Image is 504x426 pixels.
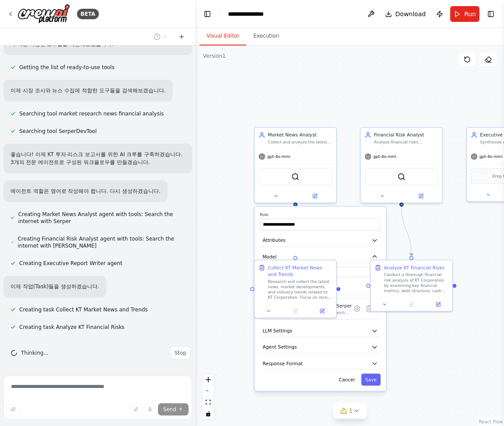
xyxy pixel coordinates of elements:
[10,87,166,94] p: 이제 시장 조사와 뉴스 수집에 적합한 도구들을 검색해보겠습니다.
[384,272,448,293] div: Conduct a thorough financial risk analysis of KT Corporation by examining key financial metrics, ...
[260,325,381,337] button: LLM Settings
[260,357,381,370] button: Response Format
[203,408,214,419] button: toggle interactivity
[19,128,97,135] span: Searching tool SerperDevTool
[351,303,363,314] button: Configure tool
[19,64,115,71] span: Getting the list of ready-to-use tools
[175,349,186,356] span: Stop
[268,132,332,138] div: Market News Analyst
[291,173,299,181] img: SerperDevTool
[296,192,334,200] button: Open in side panel
[360,127,443,203] div: Financial Risk AnalystAnalyze financial risks associated with KT Corporation by examining financi...
[349,406,353,415] span: 1
[175,31,189,42] button: Start a new chat
[19,306,148,313] span: Creating task Collect KT Market News and Trends
[77,9,99,19] div: BETA
[398,206,415,256] g: Edge from 9ccbd9aa-6e09-45ff-a9cf-6fbe4fe25bb8 to 28327970-c609-4b5d-8801-271a22f29c7a
[398,173,406,181] img: SerperDevTool
[18,211,185,225] span: Creating Market News Analyst agent with tools: Search the internet with Serper
[333,403,367,419] button: 1
[262,328,292,334] span: LLM Settings
[363,303,375,314] button: Delete tool
[254,127,336,203] div: Market News AnalystCollect and analyze the latest market news, industry trends, and relevant mark...
[374,140,438,145] div: Analyze financial risks associated with KT Corporation by examining financial statements, debt le...
[395,10,426,18] span: Download
[19,324,125,331] span: Creating task Analyze KT Financial Risks
[144,403,156,416] button: Click to speak your automation idea
[201,8,213,20] button: Hide left sidebar
[19,110,164,117] span: Searching tool market research news financial analysis
[199,27,246,45] button: Visual Editor
[17,4,70,24] img: Logo
[370,260,453,312] div: Analyze KT Financial RisksConduct a thorough financial risk analysis of KT Corporation by examini...
[260,234,381,247] button: Attributes
[450,6,479,22] button: Run
[260,251,381,263] button: Model
[373,154,396,159] span: gpt-4o-mini
[203,374,214,419] div: React Flow controls
[397,300,425,308] button: No output available
[267,154,290,159] span: gpt-4o-mini
[171,346,190,360] button: Stop
[10,150,185,166] p: 좋습니다! 이제 KT 투자 리스크 보고서를 위한 AI 크루를 구축하겠습니다. 3개의 전문 에이전트로 구성된 워크플로우를 만들겠습니다.
[21,349,49,356] span: Thinking...
[150,31,171,42] button: Switch to previous chat
[262,360,303,367] span: Response Format
[485,8,497,20] button: Show right sidebar
[268,140,332,145] div: Collect and analyze the latest market news, industry trends, and relevant market information abou...
[10,187,161,195] p: 에이전트 역할은 영어로 작성해야 합니다. 다시 생성하겠습니다.
[384,264,445,271] div: Analyze KT Financial Risks
[479,154,503,159] span: gpt-4o-mini
[262,344,297,350] span: Agent Settings
[203,52,226,59] div: Version 1
[163,406,176,413] span: Send
[254,260,336,318] div: Collect KT Market News and TrendsResearch and collect the latest news, market developments, and i...
[203,397,214,408] button: fit view
[260,341,381,353] button: Agent Settings
[10,283,99,290] p: 이제 작업(Task)들을 생성하겠습니다.
[228,10,271,18] nav: breadcrumb
[262,237,285,244] span: Attributes
[361,374,381,385] button: Save
[203,374,214,385] button: zoom in
[19,260,122,267] span: Creating Executive Report Writer agent
[268,279,332,300] div: Research and collect the latest news, market developments, and industry trends related to KT Corp...
[260,212,381,217] label: Role
[479,419,503,424] a: React Flow attribution
[381,6,430,22] button: Download
[374,132,438,138] div: Financial Risk Analyst
[311,307,333,315] button: Open in side panel
[402,192,440,200] button: Open in side panel
[130,403,142,416] button: Upload files
[335,374,359,385] button: Cancel
[7,403,19,416] button: Improve this prompt
[279,310,352,315] div: A tool that can be used to search the internet with a search_query. Supports different search typ...
[464,10,476,18] span: Run
[17,235,185,249] span: Creating Financial Risk Analyst agent with tools: Search the internet with [PERSON_NAME]
[262,253,276,260] span: Model
[246,27,286,45] button: Execution
[427,300,450,308] button: Open in side panel
[158,403,189,416] button: Send
[281,307,309,315] button: No output available
[268,264,332,277] div: Collect KT Market News and Trends
[203,385,214,397] button: zoom out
